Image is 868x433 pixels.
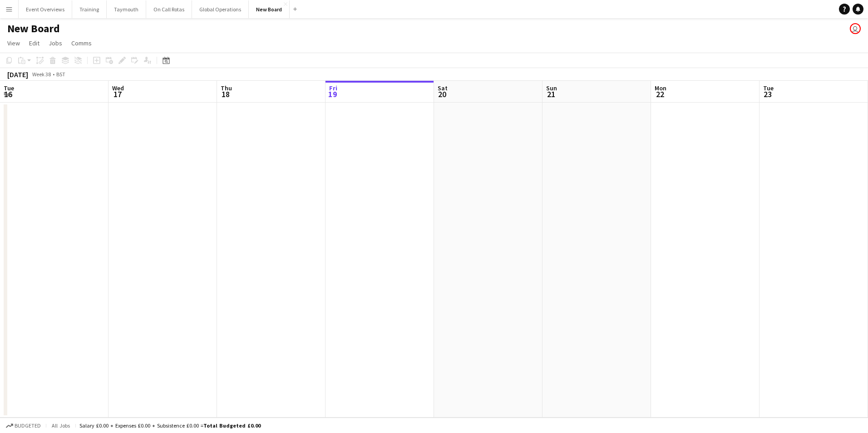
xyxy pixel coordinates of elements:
span: 16 [2,89,14,99]
span: 19 [328,89,337,99]
span: 23 [762,89,774,99]
span: Budgeted [15,423,41,429]
span: Sat [438,84,448,92]
span: Sun [546,84,557,92]
span: All jobs [50,422,72,429]
button: Training [72,0,107,18]
h1: New Board [7,22,60,35]
app-user-avatar: Operations Team [850,23,861,34]
button: On Call Rotas [146,0,192,18]
span: Fri [329,84,337,92]
button: Taymouth [107,0,146,18]
a: Comms [68,37,95,49]
a: View [4,37,24,49]
span: 20 [436,89,448,99]
span: Edit [29,39,39,47]
button: Event Overviews [19,0,72,18]
div: BST [56,71,65,78]
span: Thu [221,84,232,92]
span: Tue [4,84,14,92]
button: Global Operations [192,0,249,18]
a: Edit [25,37,43,49]
button: Budgeted [5,421,42,431]
button: New Board [249,0,290,18]
span: 18 [219,89,232,99]
span: Comms [71,39,92,47]
span: Wed [112,84,124,92]
span: Total Budgeted £0.00 [203,422,261,429]
span: Jobs [49,39,62,47]
span: Week 38 [30,71,53,78]
span: Tue [763,84,774,92]
span: Mon [655,84,666,92]
span: 22 [653,89,666,99]
span: 21 [545,89,557,99]
span: 17 [111,89,124,99]
span: View [7,39,20,47]
div: Salary £0.00 + Expenses £0.00 + Subsistence £0.00 = [79,422,261,429]
div: [DATE] [7,70,28,79]
a: Jobs [45,37,66,49]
